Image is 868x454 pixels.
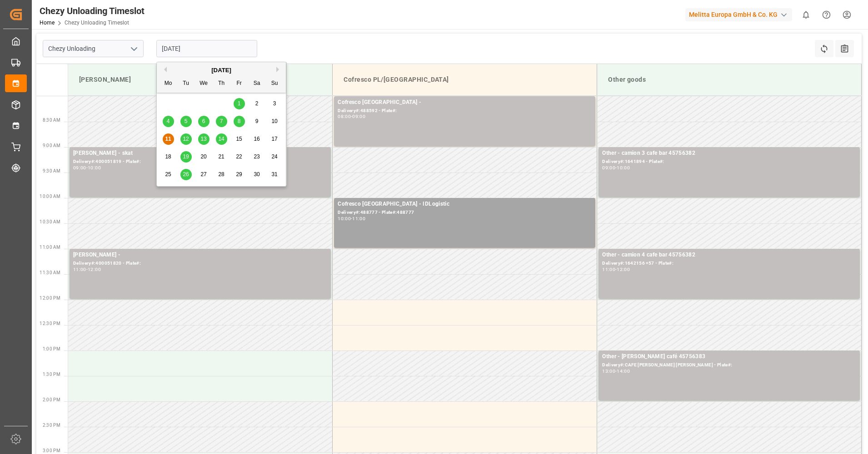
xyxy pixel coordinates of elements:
[254,153,259,160] span: 23
[269,133,280,145] div: Choose Sunday, August 17th, 2025
[351,217,352,221] div: -
[40,321,60,326] span: 12:30 PM
[236,171,242,178] span: 29
[40,245,60,250] span: 11:00 AM
[163,78,174,89] div: Mo
[73,149,327,158] div: [PERSON_NAME] - skat
[615,166,617,170] div: -
[43,168,60,173] span: 9:30 AM
[255,118,259,124] span: 9
[73,251,327,260] div: [PERSON_NAME] -
[271,118,277,124] span: 10
[269,98,280,109] div: Choose Sunday, August 3rd, 2025
[602,149,856,158] div: Other - camion 3 cafe bar 45756382
[165,153,171,160] span: 18
[602,352,856,361] div: Other - [PERSON_NAME] café 45756383
[200,153,206,160] span: 20
[163,133,174,145] div: Choose Monday, August 11th, 2025
[43,448,60,453] span: 3:00 PM
[40,194,60,199] span: 10:00 AM
[602,166,615,170] div: 09:00
[816,5,837,25] button: Help Center
[216,169,227,180] div: Choose Thursday, August 28th, 2025
[251,116,263,127] div: Choose Saturday, August 9th, 2025
[167,118,170,124] span: 4
[234,151,245,163] div: Choose Friday, August 22nd, 2025
[602,361,856,369] div: Delivery#:CAFE [PERSON_NAME] [PERSON_NAME] - Plate#:
[617,369,630,373] div: 14:00
[340,71,589,88] div: Cofresco PL/[GEOGRAPHIC_DATA]
[234,78,245,89] div: Fr
[127,42,140,56] button: open menu
[338,98,592,107] div: Cofresco [GEOGRAPHIC_DATA] -
[351,114,352,118] div: -
[271,153,277,160] span: 24
[269,78,280,89] div: Su
[43,143,60,148] span: 9:00 AM
[40,270,60,275] span: 11:30 AM
[163,151,174,163] div: Choose Monday, August 18th, 2025
[73,260,327,267] div: Delivery#:400051820 - Plate#:
[236,136,242,142] span: 15
[88,267,101,271] div: 12:00
[198,133,210,145] div: Choose Wednesday, August 13th, 2025
[338,209,592,217] div: Delivery#:488777 - Plate#:488777
[200,171,206,178] span: 27
[43,423,60,428] span: 2:30 PM
[604,71,854,88] div: Other goods
[73,166,86,170] div: 09:00
[216,133,227,145] div: Choose Thursday, August 14th, 2025
[254,171,259,178] span: 30
[43,372,60,377] span: 1:30 PM
[269,169,280,180] div: Choose Sunday, August 31st, 2025
[198,116,210,127] div: Choose Wednesday, August 6th, 2025
[216,151,227,163] div: Choose Thursday, August 21st, 2025
[685,6,796,23] button: Melitta Europa GmbH & Co. KG
[338,107,592,115] div: Delivery#:488592 - Plate#:
[218,171,224,178] span: 28
[180,133,192,145] div: Choose Tuesday, August 12th, 2025
[183,171,189,178] span: 26
[602,251,856,260] div: Other - camion 4 cafe bar 45756382
[602,267,615,271] div: 11:00
[202,118,205,124] span: 6
[180,78,192,89] div: Tu
[183,136,189,142] span: 12
[271,171,277,178] span: 31
[75,71,325,88] div: [PERSON_NAME]
[183,153,189,160] span: 19
[234,169,245,180] div: Choose Friday, August 29th, 2025
[43,346,60,351] span: 1:00 PM
[180,151,192,163] div: Choose Tuesday, August 19th, 2025
[165,136,171,142] span: 11
[43,397,60,402] span: 2:00 PM
[255,100,259,107] span: 2
[216,116,227,127] div: Choose Thursday, August 7th, 2025
[198,151,210,163] div: Choose Wednesday, August 20th, 2025
[88,166,101,170] div: 10:00
[165,171,171,178] span: 25
[73,158,327,166] div: Delivery#:400051819 - Plate#:
[338,200,592,209] div: Cofresco [GEOGRAPHIC_DATA] - IDLogistic
[234,98,245,109] div: Choose Friday, August 1st, 2025
[238,118,241,124] span: 8
[251,98,263,109] div: Choose Saturday, August 2nd, 2025
[269,151,280,163] div: Choose Sunday, August 24th, 2025
[40,296,60,301] span: 12:00 PM
[236,153,242,160] span: 22
[40,219,60,224] span: 10:30 AM
[220,118,223,124] span: 7
[161,67,167,72] button: Previous Month
[602,158,856,166] div: Delivery#:1641894 - Plate#:
[216,78,227,89] div: Th
[73,267,86,271] div: 11:00
[40,4,145,18] div: Chezy Unloading Timeslot
[338,217,351,221] div: 10:00
[43,40,144,57] input: Type to search/select
[200,136,206,142] span: 13
[273,100,276,107] span: 3
[796,5,816,25] button: show 0 new notifications
[156,40,257,57] input: DD.MM.YYYY
[218,136,224,142] span: 14
[43,118,60,123] span: 8:30 AM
